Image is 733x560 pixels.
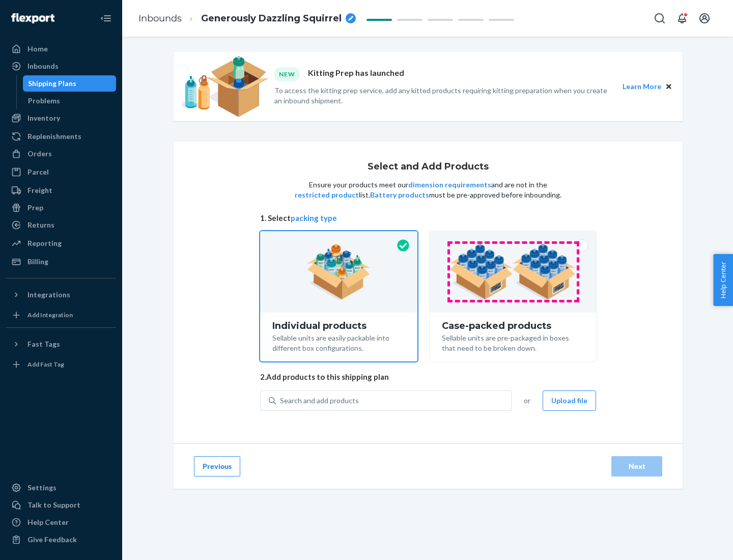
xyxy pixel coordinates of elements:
button: Integrations [6,287,116,303]
div: Next [620,461,654,471]
a: Problems [23,93,117,109]
div: Orders [27,149,52,159]
div: Replenishments [27,131,81,142]
img: case-pack.59cecea509d18c883b923b81aeac6d0b.png [449,244,576,300]
a: Parcel [6,164,116,180]
button: Open Search Box [650,8,670,29]
button: Upload file [543,390,596,411]
button: Battery products [370,190,429,200]
button: dimension requirements [408,180,491,190]
div: Give Feedback [27,535,77,545]
button: Help Center [713,254,733,306]
button: Close [663,81,674,92]
div: Shipping Plans [28,78,76,89]
button: Previous [194,456,240,477]
div: Inventory [27,113,60,123]
ol: breadcrumbs [130,4,364,34]
div: Case-packed products [442,321,584,331]
a: Settings [6,480,116,496]
a: Talk to Support [6,497,116,513]
a: Freight [6,182,116,199]
button: Close Navigation [96,8,116,29]
span: 2. Add products to this shipping plan [260,372,596,382]
a: Inbounds [6,58,116,74]
div: Settings [27,483,57,493]
button: Next [611,456,662,477]
a: Prep [6,200,116,216]
span: Generously Dazzling Squirrel [201,12,342,25]
img: individual-pack.facf35554cb0f1810c75b2bd6df2d64e.png [307,244,371,300]
p: Ensure your products meet our and are not in the list. must be pre-approved before inbounding. [294,180,562,200]
div: Integrations [27,290,70,300]
div: Home [27,44,48,54]
div: Problems [28,96,60,106]
a: Billing [6,254,116,270]
h1: Select and Add Products [368,162,489,172]
button: Give Feedback [6,531,116,548]
div: Billing [27,257,48,267]
a: Replenishments [6,128,116,145]
div: Sellable units are pre-packaged in boxes that need to be broken down. [442,331,584,353]
div: Reporting [27,238,62,248]
div: Add Fast Tag [27,360,64,369]
div: Freight [27,185,52,195]
a: Shipping Plans [23,75,117,92]
div: Inbounds [27,61,59,71]
div: Individual products [272,321,405,331]
a: Orders [6,146,116,162]
button: Fast Tags [6,336,116,352]
a: Inventory [6,110,116,126]
div: Talk to Support [27,500,80,510]
a: Add Integration [6,307,116,323]
div: Sellable units are easily packable into different box configurations. [272,331,405,353]
div: Help Center [27,517,69,527]
div: Prep [27,203,43,213]
div: Search and add products [280,396,359,406]
button: restricted product [295,190,359,200]
div: Fast Tags [27,339,60,349]
p: Kitting Prep has launched [308,67,404,81]
img: Flexport logo [11,13,54,23]
div: Add Integration [27,311,73,319]
button: Learn More [623,81,661,92]
a: Inbounds [138,13,182,24]
a: Add Fast Tag [6,356,116,373]
button: packing type [291,213,337,223]
button: Open notifications [672,8,692,29]
a: Home [6,41,116,57]
span: 1. Select [260,213,596,223]
span: or [524,396,530,406]
div: Returns [27,220,54,230]
div: Parcel [27,167,49,177]
div: NEW [274,67,300,81]
a: Returns [6,217,116,233]
a: Reporting [6,235,116,251]
a: Help Center [6,514,116,530]
p: To access the kitting prep service, add any kitted products requiring kitting preparation when yo... [274,86,613,106]
button: Open account menu [694,8,715,29]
